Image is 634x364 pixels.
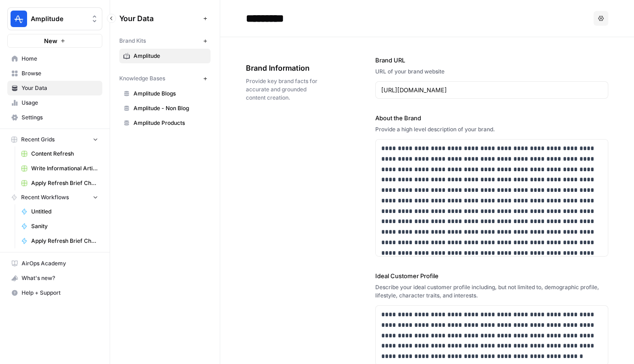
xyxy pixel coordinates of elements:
[22,69,98,78] span: Browse
[246,62,324,73] span: Brand Information
[7,34,102,48] button: New
[31,150,98,158] span: Content Refresh
[22,55,98,63] span: Home
[8,271,102,285] div: What's new?
[21,135,55,144] span: Recent Grids
[22,259,98,268] span: AirOps Academy
[31,179,98,187] span: Apply Refresh Brief Changes Grid
[31,207,98,216] span: Untitled
[22,289,98,297] span: Help + Support
[375,283,609,300] div: Describe your ideal customer profile including, but not limited to, demographic profile, lifestyl...
[119,74,165,83] span: Knowledge Bases
[17,161,102,176] a: Write Informational Article
[119,116,211,130] a: Amplitude Products
[17,204,102,219] a: Untitled
[7,81,102,95] a: Your Data
[375,125,609,134] div: Provide a high level description of your brand.
[375,271,609,280] label: Ideal Customer Profile
[22,84,98,92] span: Your Data
[375,56,609,65] label: Brand URL
[31,164,98,173] span: Write Informational Article
[22,113,98,122] span: Settings
[11,11,27,27] img: Amplitude Logo
[31,237,98,245] span: Apply Refresh Brief Changes
[375,67,609,76] div: URL of your brand website
[7,7,102,30] button: Workspace: Amplitude
[375,113,609,123] label: About the Brand
[7,286,102,300] button: Help + Support
[21,193,69,202] span: Recent Workflows
[7,110,102,125] a: Settings
[44,36,57,45] span: New
[7,133,102,146] button: Recent Grids
[119,13,200,24] span: Your Data
[7,271,102,286] button: What's new?
[133,104,206,112] span: Amplitude - Non Blog
[22,99,98,107] span: Usage
[381,85,603,95] input: www.sundaysoccer.com
[119,37,146,45] span: Brand Kits
[31,222,98,230] span: Sanity
[246,77,324,102] span: Provide key brand facts for accurate and grounded content creation.
[119,49,211,63] a: Amplitude
[133,52,206,60] span: Amplitude
[119,101,211,116] a: Amplitude - Non Blog
[133,119,206,127] span: Amplitude Products
[17,234,102,248] a: Apply Refresh Brief Changes
[17,219,102,234] a: Sanity
[7,256,102,271] a: AirOps Academy
[133,90,206,98] span: Amplitude Blogs
[7,95,102,110] a: Usage
[7,66,102,81] a: Browse
[17,146,102,161] a: Content Refresh
[119,86,211,101] a: Amplitude Blogs
[7,190,102,204] button: Recent Workflows
[7,51,102,66] a: Home
[17,176,102,190] a: Apply Refresh Brief Changes Grid
[31,14,86,23] span: Amplitude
